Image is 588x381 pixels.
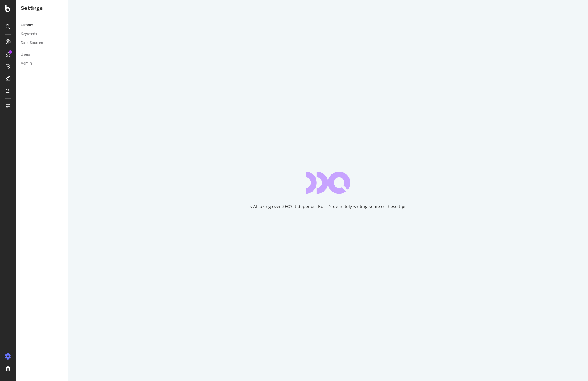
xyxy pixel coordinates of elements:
a: Users [21,51,63,58]
div: Settings [21,5,63,12]
div: Keywords [21,31,37,37]
a: Admin [21,60,63,67]
a: Crawler [21,22,63,28]
div: Admin [21,60,32,67]
a: Keywords [21,31,63,37]
div: Is AI taking over SEO? It depends. But it’s definitely writing some of these tips! [249,204,408,210]
div: Users [21,51,30,58]
div: animation [306,172,350,194]
div: Crawler [21,22,33,28]
div: Data Sources [21,40,43,46]
a: Data Sources [21,40,63,46]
